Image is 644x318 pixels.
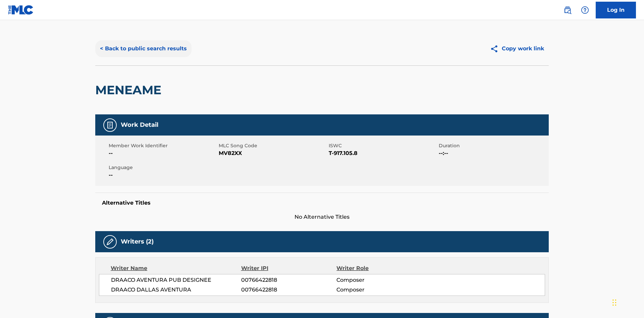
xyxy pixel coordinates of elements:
[439,142,547,149] span: Duration
[329,149,437,157] span: T-917.105.8
[109,149,217,157] span: --
[439,149,547,157] span: --:--
[111,276,241,284] span: DRAACO AVENTURA PUB DESIGNEE
[241,276,336,284] span: 00766422818
[111,286,241,294] span: DRAACO DALLAS AVENTURA
[219,142,327,149] span: MLC Song Code
[106,121,114,129] img: Work Detail
[111,264,241,272] div: Writer Name
[485,40,549,57] button: Copy work link
[95,40,192,57] button: < Back to public search results
[109,164,217,171] span: Language
[490,45,502,53] img: Copy work link
[219,149,327,157] span: MV82XX
[121,121,158,129] h5: Work Detail
[109,142,217,149] span: Member Work Identifier
[336,264,423,272] div: Writer Role
[596,2,636,18] a: Log In
[612,293,616,313] div: Drag
[563,6,572,14] img: search
[109,171,217,179] span: --
[102,200,542,206] h5: Alternative Titles
[581,6,589,14] img: help
[336,286,423,294] span: Composer
[106,238,114,246] img: Writers
[8,5,34,15] img: MLC Logo
[578,3,592,17] div: Help
[95,213,549,221] span: No Alternative Titles
[241,286,336,294] span: 00766422818
[241,264,337,272] div: Writer IPI
[95,83,165,98] h2: MENEAME
[610,286,644,318] iframe: Chat Widget
[329,142,437,149] span: ISWC
[336,276,423,284] span: Composer
[121,238,154,246] h5: Writers (2)
[561,3,574,17] a: Public Search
